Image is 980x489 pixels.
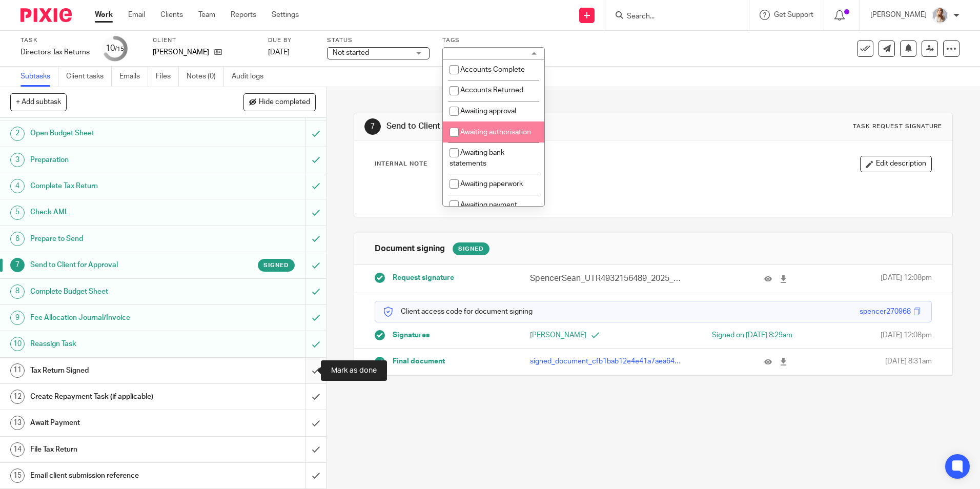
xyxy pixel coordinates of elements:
a: Emails [119,67,148,87]
a: Audit logs [232,67,271,87]
span: [DATE] 8:31am [885,356,932,366]
span: Signed [263,261,289,270]
h1: File Tax Return [30,442,207,457]
button: + Add subtask [10,93,67,111]
div: 4 [10,179,25,193]
div: 15 [10,468,25,483]
button: Hide completed [243,93,316,111]
div: 8 [10,284,25,299]
h1: Send to Client for Approval [386,121,675,132]
div: 2 [10,127,25,141]
img: IMG_9968.jpg [932,7,948,24]
div: 9 [10,311,25,325]
div: 3 [10,153,25,167]
p: [PERSON_NAME] [870,10,927,20]
h1: Fee Allocation Journal/Invoice [30,310,207,325]
span: [DATE] 12:08pm [881,330,932,340]
span: Not started [333,49,369,56]
h1: Reassign Task [30,336,207,352]
label: Client [153,36,255,45]
input: Search [626,12,718,22]
div: Signed on [DATE] 8:29am [669,330,792,340]
p: [PERSON_NAME] [153,47,209,57]
button: Edit description [860,156,932,172]
h1: Complete Tax Return [30,178,207,194]
span: Signatures [393,330,430,340]
div: 12 [10,390,25,404]
p: Client access code for document signing [383,307,533,317]
span: Awaiting payment [460,201,517,209]
div: Signed [453,242,489,255]
span: Awaiting approval [460,108,516,115]
label: Task [21,36,90,45]
label: Tags [442,36,545,45]
span: Hide completed [259,98,310,107]
h1: Await Payment [30,415,207,431]
a: Files [156,67,179,87]
div: spencer270968 [860,307,911,317]
h1: Check AML [30,205,207,220]
a: Settings [272,10,299,20]
h1: Document signing [375,243,445,254]
div: 10 [106,43,124,54]
h1: Email client submission reference [30,468,207,483]
h1: Preparation [30,152,207,168]
a: Email [128,10,145,20]
a: Reports [231,10,256,20]
p: [PERSON_NAME] [530,330,653,340]
a: Work [95,10,113,20]
p: SpencerSean_UTR4932156489_2025_TaxReturn.pdf [530,273,684,284]
h1: Complete Budget Sheet [30,284,207,299]
h1: Tax Return Signed [30,363,207,378]
a: Team [198,10,215,20]
a: Notes (0) [187,67,224,87]
span: Final document [393,356,445,366]
h1: Create Repayment Task (if applicable) [30,389,207,404]
h1: Open Budget Sheet [30,126,207,141]
div: 6 [10,232,25,246]
span: Get Support [774,11,813,18]
div: 11 [10,363,25,378]
span: Request signature [393,273,454,283]
a: Clients [160,10,183,20]
div: Directors Tax Returns [21,47,90,57]
div: 14 [10,442,25,457]
p: signed_document_cfb1bab12e4e41a7aea64e8246dc6c97.pdf [530,356,684,366]
div: 10 [10,337,25,351]
div: 7 [10,258,25,272]
img: Pixie [21,8,72,22]
span: [DATE] [268,49,290,56]
div: Task request signature [853,123,942,131]
small: /15 [115,46,124,52]
label: Status [327,36,430,45]
div: 5 [10,206,25,220]
a: Client tasks [66,67,112,87]
span: [DATE] 12:08pm [881,273,932,284]
span: Accounts Returned [460,87,523,94]
p: Internal Note [375,160,427,168]
span: Awaiting authorisation [460,129,531,136]
h1: Prepare to Send [30,231,207,247]
span: Accounts Complete [460,66,525,73]
a: Subtasks [21,67,58,87]
label: Due by [268,36,314,45]
h1: Send to Client for Approval [30,257,207,273]
span: Awaiting paperwork [460,180,523,188]
span: Awaiting bank statements [450,149,504,167]
div: 7 [364,118,381,135]
div: 13 [10,416,25,430]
